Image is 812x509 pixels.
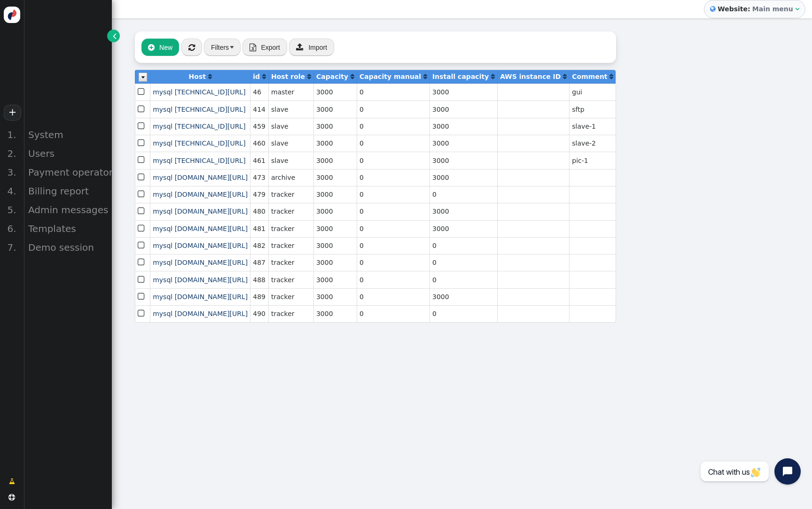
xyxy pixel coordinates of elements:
[138,256,146,269] span: 
[429,100,497,117] td: 3000
[313,152,357,169] td: 3000
[153,88,245,96] a: mysql [TECHNICAL_ID][URL]
[313,135,357,152] td: 3000
[268,288,313,305] td: tracker
[271,73,305,80] b: Host role
[429,169,497,186] td: 3000
[268,220,313,237] td: tracker
[153,293,248,301] a: mysql [DOMAIN_NAME][URL]
[313,169,357,186] td: 3000
[250,152,268,169] td: 461
[500,73,561,80] b: AWS instance ID
[429,186,497,203] td: 0
[359,73,421,80] b: Capacity manual
[153,310,248,317] a: mysql [DOMAIN_NAME][URL]
[351,73,354,80] span: Click to sort
[250,288,268,305] td: 489
[569,84,616,100] td: gui
[138,171,146,184] span: 
[563,73,567,80] span: Click to sort
[138,239,146,252] span: 
[9,477,15,486] span: 
[250,84,268,100] td: 46
[23,219,112,238] div: Templates
[138,137,146,149] span: 
[357,135,429,152] td: 0
[429,135,497,152] td: 3000
[204,39,241,55] button: Filters
[268,186,313,203] td: tracker
[491,73,495,80] span: Click to sort
[153,242,248,249] span: mysql [DOMAIN_NAME][URL]
[357,84,429,100] td: 0
[242,39,287,55] button:  Export
[357,152,429,169] td: 0
[138,85,146,98] span: 
[250,254,268,271] td: 487
[357,271,429,288] td: 0
[268,100,313,117] td: slave
[429,254,497,271] td: 0
[153,259,248,266] a: mysql [DOMAIN_NAME][URL]
[357,100,429,117] td: 0
[313,84,357,100] td: 3000
[250,169,268,186] td: 473
[138,103,146,116] span: 
[313,271,357,288] td: 3000
[250,305,268,322] td: 490
[357,169,429,186] td: 0
[141,39,179,55] button: New
[153,208,248,215] a: mysql [DOMAIN_NAME][URL]
[181,39,202,55] button: 
[153,123,245,130] a: mysql [TECHNICAL_ID][URL]
[357,254,429,271] td: 0
[357,305,429,322] td: 0
[153,225,248,232] a: mysql [DOMAIN_NAME][URL]
[268,254,313,271] td: tracker
[313,254,357,271] td: 3000
[148,44,155,51] span: 
[429,271,497,288] td: 0
[113,31,117,41] span: 
[138,307,146,320] span: 
[138,120,146,132] span: 
[8,494,15,501] span: 
[250,44,256,51] span: 
[188,44,195,51] span: 
[572,73,607,80] b: Comment
[357,118,429,135] td: 0
[313,305,357,322] td: 3000
[4,105,21,121] a: +
[261,44,280,51] span: Export
[23,201,112,219] div: Admin messages
[268,135,313,152] td: slave
[432,73,489,80] b: Install capacity
[268,237,313,254] td: tracker
[23,163,112,182] div: Payment operators
[491,73,495,80] a: 
[429,237,497,254] td: 0
[250,100,268,117] td: 414
[153,174,248,181] span: mysql [DOMAIN_NAME][URL]
[569,100,616,117] td: sftp
[313,220,357,237] td: 3000
[189,73,206,80] b: Host
[250,118,268,135] td: 459
[296,43,304,51] span: 
[23,182,112,201] div: Billing report
[752,5,793,13] b: Main menu
[153,157,245,164] a: mysql [TECHNICAL_ID][URL]
[313,100,357,117] td: 3000
[262,73,266,80] a: 
[153,106,245,113] a: mysql [TECHNICAL_ID][URL]
[313,288,357,305] td: 3000
[357,220,429,237] td: 0
[250,237,268,254] td: 482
